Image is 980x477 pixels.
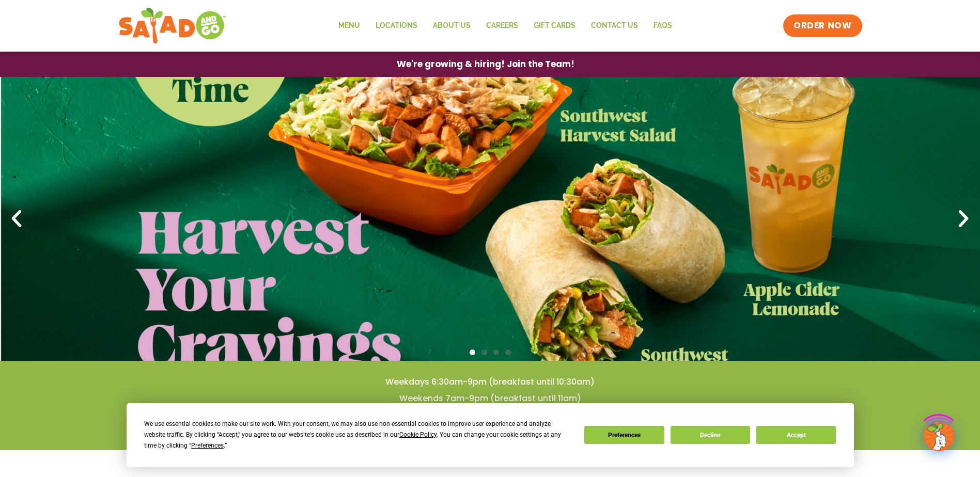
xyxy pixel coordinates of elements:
a: GIFT CARDS [526,14,583,38]
span: Go to slide 4 [505,349,511,355]
span: Go to slide 1 [470,349,475,355]
span: We're growing & hiring! Join the Team! [397,60,574,69]
nav: Menu [331,14,680,38]
button: Preferences [584,426,664,444]
h4: Weekends 7am-9pm (breakfast until 11am) [21,393,959,404]
a: We're growing & hiring! Join the Team! [381,52,590,76]
div: Previous slide [5,208,28,230]
a: Careers [478,14,526,38]
button: Decline [671,426,750,444]
a: Menu [331,14,368,38]
a: FAQs [646,14,680,38]
span: ORDER NOW [794,20,851,32]
button: Accept [756,426,836,444]
h4: Weekdays 6:30am-9pm (breakfast until 10:30am) [21,376,959,388]
div: Cookie Consent Prompt [127,403,854,467]
a: ORDER NOW [783,14,862,37]
span: Preferences [191,442,224,449]
div: We use essential cookies to make our site work. With your consent, we may also use non-essential ... [144,419,572,451]
a: Contact Us [583,14,646,38]
a: About Us [425,14,478,38]
div: Next slide [952,208,975,230]
span: Go to slide 2 [481,349,487,355]
a: Locations [368,14,425,38]
span: Cookie Policy [399,431,437,438]
span: Go to slide 3 [493,349,499,355]
img: new-SAG-logo-768×292 [118,5,227,46]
